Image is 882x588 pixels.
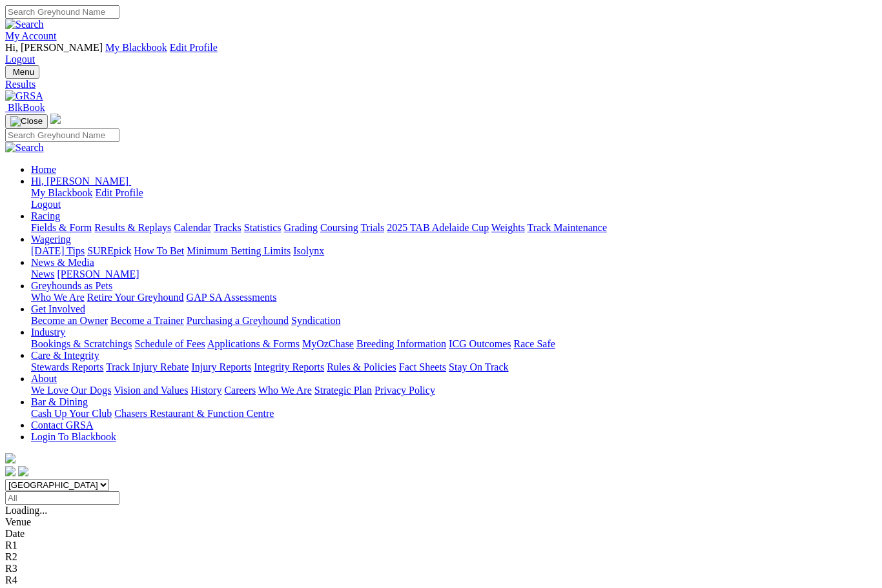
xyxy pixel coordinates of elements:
a: Care & Integrity [31,350,99,361]
img: Search [5,142,44,154]
a: Login To Blackbook [31,431,116,442]
a: Track Maintenance [528,222,607,233]
a: Become a Trainer [110,315,184,326]
a: Bar & Dining [31,396,88,407]
a: Trials [360,222,384,233]
a: Bookings & Scratchings [31,338,132,349]
a: Careers [224,385,256,396]
span: Menu [13,67,34,77]
a: Hi, [PERSON_NAME] [31,176,131,187]
a: Statistics [244,222,282,233]
div: Greyhounds as Pets [31,292,877,303]
a: Strategic Plan [314,385,372,396]
a: GAP SA Assessments [187,292,277,303]
a: Logout [5,54,35,65]
div: Date [5,528,877,540]
img: Search [5,19,44,30]
a: Edit Profile [170,42,218,53]
a: Stay On Track [449,361,508,372]
div: R2 [5,551,877,563]
div: Hi, [PERSON_NAME] [31,187,877,210]
div: R1 [5,540,877,551]
a: We Love Our Dogs [31,385,111,396]
a: Logout [31,199,61,210]
a: News & Media [31,257,94,268]
a: Track Injury Rebate [106,361,189,372]
a: My Blackbook [31,187,93,198]
a: Tracks [214,222,241,233]
span: Hi, [PERSON_NAME] [31,176,128,187]
a: Home [31,164,56,175]
a: Isolynx [293,245,324,256]
a: Retire Your Greyhound [87,292,184,303]
div: R4 [5,574,877,586]
a: BlkBook [5,102,45,113]
input: Select date [5,491,119,505]
button: Toggle navigation [5,65,39,79]
a: Who We Are [31,292,85,303]
a: My Blackbook [105,42,167,53]
a: Cash Up Your Club [31,408,112,419]
a: Rules & Policies [327,361,396,372]
div: Venue [5,516,877,528]
a: Results [5,79,877,90]
a: Coursing [320,222,358,233]
a: Vision and Values [114,385,188,396]
img: GRSA [5,90,43,102]
a: Greyhounds as Pets [31,280,112,291]
a: Contact GRSA [31,420,93,431]
a: Become an Owner [31,315,108,326]
img: twitter.svg [18,466,28,476]
a: Stewards Reports [31,361,103,372]
a: Schedule of Fees [134,338,205,349]
a: About [31,373,57,384]
div: About [31,385,877,396]
a: Weights [491,222,525,233]
a: Integrity Reports [254,361,324,372]
a: MyOzChase [302,338,354,349]
button: Toggle navigation [5,114,48,128]
a: Syndication [291,315,340,326]
span: BlkBook [8,102,45,113]
a: Breeding Information [356,338,446,349]
a: Purchasing a Greyhound [187,315,289,326]
a: Race Safe [513,338,555,349]
img: facebook.svg [5,466,15,476]
a: News [31,269,54,279]
a: Who We Are [258,385,312,396]
a: Minimum Betting Limits [187,245,291,256]
img: Close [10,116,43,127]
span: Hi, [PERSON_NAME] [5,42,103,53]
div: My Account [5,42,877,65]
a: SUREpick [87,245,131,256]
img: logo-grsa-white.png [5,453,15,463]
div: Care & Integrity [31,361,877,373]
input: Search [5,5,119,19]
div: Industry [31,338,877,350]
div: Wagering [31,245,877,257]
div: Get Involved [31,315,877,327]
a: Industry [31,327,65,338]
a: Privacy Policy [374,385,435,396]
a: Racing [31,210,60,221]
div: Racing [31,222,877,234]
a: Applications & Forms [207,338,300,349]
input: Search [5,128,119,142]
img: logo-grsa-white.png [50,114,61,124]
div: Bar & Dining [31,408,877,420]
a: Fields & Form [31,222,92,233]
span: Loading... [5,505,47,516]
a: Chasers Restaurant & Function Centre [114,408,274,419]
a: ICG Outcomes [449,338,511,349]
a: [PERSON_NAME] [57,269,139,279]
a: Wagering [31,234,71,245]
a: Injury Reports [191,361,251,372]
a: [DATE] Tips [31,245,85,256]
a: Fact Sheets [399,361,446,372]
a: Calendar [174,222,211,233]
a: My Account [5,30,57,41]
a: How To Bet [134,245,185,256]
a: 2025 TAB Adelaide Cup [387,222,489,233]
div: R3 [5,563,877,574]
